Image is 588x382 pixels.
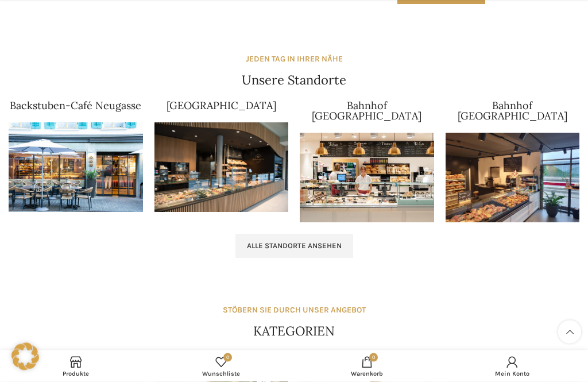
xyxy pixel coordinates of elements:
[223,304,366,317] div: STÖBERN SIE DURCH UNSER ANGEBOT
[223,353,232,362] span: 0
[167,99,276,113] a: [GEOGRAPHIC_DATA]
[246,53,343,66] div: JEDEN TAG IN IHRER NÄHE
[312,99,421,123] a: Bahnhof [GEOGRAPHIC_DATA]
[294,353,440,379] div: My cart
[149,353,295,379] div: Meine Wunschliste
[9,370,143,377] span: Produkte
[440,353,586,379] a: Mein Konto
[300,370,434,377] span: Warenkorb
[247,242,342,251] span: Alle Standorte ansehen
[369,353,378,362] span: 0
[3,353,149,379] a: Produkte
[253,323,335,341] h4: KATEGORIEN
[235,234,353,258] a: Alle Standorte ansehen
[149,353,295,379] a: 0 Wunschliste
[558,321,581,344] a: Scroll to top button
[294,353,440,379] a: 0 Warenkorb
[446,370,580,377] span: Mein Konto
[10,99,141,113] a: Backstuben-Café Neugasse
[242,72,346,90] h4: Unsere Standorte
[154,370,289,377] span: Wunschliste
[458,99,567,123] a: Bahnhof [GEOGRAPHIC_DATA]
